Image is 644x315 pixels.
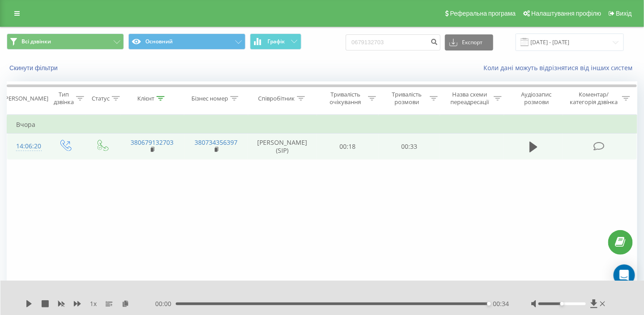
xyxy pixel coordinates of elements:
a: Коли дані можуть відрізнятися вiд інших систем [483,63,637,72]
div: Accessibility label [487,302,491,306]
button: Основний [128,34,246,50]
button: Скинути фільтри [7,64,62,72]
div: Accessibility label [560,302,564,306]
div: Клієнт [137,95,154,102]
span: Реферальна програма [450,10,516,17]
a: 380734356397 [195,138,237,147]
button: Всі дзвінки [7,34,124,50]
td: 00:33 [378,134,440,160]
span: Налаштування профілю [531,10,601,17]
div: 14:06:20 [16,138,38,155]
span: Всі дзвінки [21,38,51,45]
div: Open Intercom Messenger [614,265,635,286]
div: Коментар/категорія дзвінка [568,91,620,106]
td: 00:18 [317,134,379,160]
span: 1 x [90,299,97,308]
div: Тривалість очікування [325,91,366,106]
a: 380679132703 [131,138,174,147]
span: Вихід [616,10,632,17]
span: 00:00 [155,299,176,308]
div: Статус [92,95,110,102]
div: Аудіозапис розмови [512,91,561,106]
span: Графік [267,38,285,45]
td: Вчора [7,116,637,134]
div: Співробітник [258,95,295,102]
input: Пошук за номером [346,34,441,50]
button: Графік [250,34,301,50]
td: [PERSON_NAME] (SIP) [248,134,317,160]
div: Бізнес номер [191,95,228,102]
button: Експорт [445,34,493,50]
div: [PERSON_NAME] [3,95,48,102]
span: 00:34 [493,299,509,308]
div: Назва схеми переадресації [448,91,491,106]
div: Тривалість розмови [386,91,428,106]
div: Тип дзвінка [54,91,74,106]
